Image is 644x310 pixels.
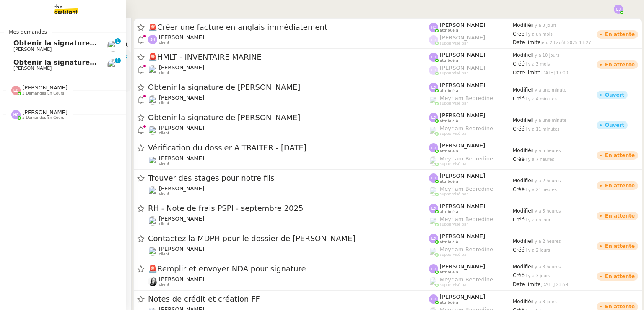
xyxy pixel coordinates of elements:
app-user-detailed-label: client [148,246,429,257]
span: Créé [513,247,525,253]
img: users%2FaellJyylmXSg4jqeVbanehhyYJm1%2Favatar%2Fprofile-pic%20(4).png [429,247,438,256]
img: users%2FTDxDvmCjFdN3QFePFNGdQUcJcQk1%2Favatar%2F0cfb3a67-8790-4592-a9ec-92226c678442 [107,59,119,71]
app-user-detailed-label: client [148,276,429,287]
span: [PERSON_NAME] [440,65,485,71]
div: Ouvert [605,123,624,128]
span: Modifié [513,299,531,305]
span: [PERSON_NAME] [440,52,485,58]
span: [PERSON_NAME] [440,203,485,209]
span: client [159,40,169,45]
span: [PERSON_NAME] [440,34,485,41]
app-user-label: attribué à [429,294,513,305]
span: [PERSON_NAME] [440,233,485,239]
div: En attente [605,62,635,67]
span: suppervisé par [440,101,468,106]
span: Vérification du dossier A TRAITER - [DATE] [148,144,429,152]
span: attribué à [440,58,458,63]
span: [PERSON_NAME] [440,173,485,179]
span: [PERSON_NAME] [159,155,204,161]
span: client [159,252,169,257]
span: [DATE] 17:00 [540,71,568,75]
span: client [159,161,169,166]
span: attribué à [440,179,458,184]
app-user-label: attribué à [429,22,513,33]
img: svg [429,35,438,45]
span: il y a 5 heures [531,148,561,153]
app-user-detailed-label: client [148,215,429,226]
span: il y a 3 jours [525,273,550,278]
span: attribué à [440,89,458,93]
span: [PERSON_NAME] [159,246,204,252]
div: En attente [605,32,635,37]
img: users%2FaellJyylmXSg4jqeVbanehhyYJm1%2Favatar%2Fprofile-pic%20(4).png [429,217,438,226]
img: users%2FaellJyylmXSg4jqeVbanehhyYJm1%2Favatar%2Fprofile-pic%20(4).png [429,187,438,196]
span: il y a 2 heures [531,179,561,183]
span: suppervisé par [440,131,468,136]
img: svg [429,83,438,92]
span: jeu. 28 août 2025 13:27 [540,40,591,45]
app-user-label: suppervisé par [429,186,513,197]
span: Modifié [513,117,531,123]
span: suppervisé par [440,71,468,76]
app-user-label: attribué à [429,203,513,214]
app-user-label: suppervisé par [429,125,513,136]
span: 5 demandes en cours [22,116,64,120]
span: [PERSON_NAME] [159,276,204,282]
span: RH - Note de frais PSPI - septembre 2025 [148,205,429,212]
img: users%2FERVxZKLGxhVfG9TsREY0WEa9ok42%2Favatar%2Fportrait-563450-crop.jpg [148,186,157,195]
span: Modifié [513,22,531,28]
span: Créé [513,156,525,162]
img: svg [11,86,21,95]
app-user-detailed-label: client [148,125,429,136]
span: il y a 3 heures [531,265,561,269]
span: Modifié [513,147,531,153]
div: En attente [605,304,635,309]
div: En attente [605,244,635,249]
span: Créé [513,217,525,223]
span: [PERSON_NAME] [22,109,68,116]
app-user-label: suppervisé par [429,216,513,227]
span: client [159,101,169,105]
span: il y a 5 heures [531,209,561,213]
span: Date limite [513,70,540,76]
span: Meyriam Bedredine [440,125,493,131]
img: users%2FaellJyylmXSg4jqeVbanehhyYJm1%2Favatar%2Fprofile-pic%20(4).png [429,277,438,286]
span: Meyriam Bedredine [440,276,493,283]
span: il y a 3 jours [531,23,557,28]
span: Mes demandes [4,28,52,36]
div: En attente [605,213,635,218]
span: il y a 10 jours [531,53,560,58]
app-user-label: attribué à [429,233,513,244]
img: svg [11,110,21,119]
span: [PERSON_NAME] [440,294,485,300]
span: Créé [513,126,525,132]
img: users%2F1KZeGoDA7PgBs4M3FMhJkcSWXSs1%2Favatar%2F872c3928-ebe4-491f-ae76-149ccbe264e1 [148,65,157,74]
img: users%2FTDxDvmCjFdN3QFePFNGdQUcJcQk1%2Favatar%2F0cfb3a67-8790-4592-a9ec-92226c678442 [107,40,119,52]
span: [DATE] 23:59 [540,282,568,287]
span: attribué à [440,28,458,33]
span: attribué à [440,119,458,123]
span: Modifié [513,208,531,214]
img: svg [429,113,438,122]
app-user-label: attribué à [429,142,513,153]
span: Créé [513,96,525,102]
div: En attente [605,183,635,188]
span: il y a 4 minutes [525,97,557,101]
app-user-label: suppervisé par [429,95,513,106]
span: suppervisé par [440,192,468,197]
span: Date limite [513,39,540,45]
span: Créé [513,31,525,37]
span: attribué à [440,240,458,244]
span: 🚨 [148,264,157,273]
span: client [159,71,169,75]
span: il y a 21 heures [525,187,557,192]
img: users%2FaellJyylmXSg4jqeVbanehhyYJm1%2Favatar%2Fprofile-pic%20(4).png [429,96,438,105]
span: il y a un jour [525,218,551,222]
span: Créer une facture en anglais immédiatement [148,24,429,31]
span: client [159,131,169,136]
div: Ouvert [605,92,624,97]
span: 🚨 [148,23,157,32]
app-user-label: suppervisé par [429,65,513,76]
span: suppervisé par [440,162,468,166]
span: il y a 2 jours [525,248,550,252]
